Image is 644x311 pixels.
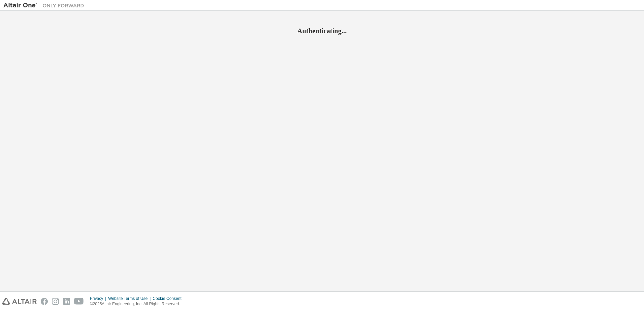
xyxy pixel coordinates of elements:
img: instagram.svg [52,298,59,305]
img: altair_logo.svg [2,298,37,305]
img: youtube.svg [74,298,84,305]
img: linkedin.svg [63,298,70,305]
h2: Authenticating... [3,27,641,35]
img: Altair One [3,2,88,9]
p: © 2025 Altair Engineering, Inc. All Rights Reserved. [90,301,186,307]
div: Cookie Consent [153,296,185,301]
img: facebook.svg [41,298,48,305]
div: Privacy [90,296,108,301]
div: Website Terms of Use [108,296,153,301]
